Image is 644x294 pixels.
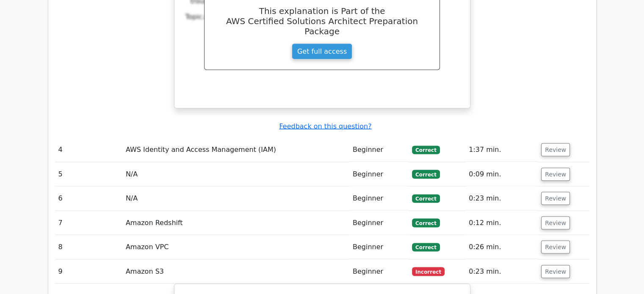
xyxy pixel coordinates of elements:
span: Correct [412,170,439,178]
button: Review [541,240,570,253]
td: 9 [55,259,122,283]
div: Topic: [185,13,459,22]
span: Correct [412,146,439,154]
td: 0:26 min. [465,235,538,259]
td: 5 [55,162,122,186]
button: Review [541,192,570,205]
button: Review [541,168,570,181]
button: Review [541,216,570,229]
td: Amazon S3 [122,259,349,283]
td: Amazon VPC [122,235,349,259]
td: 6 [55,186,122,210]
td: 8 [55,235,122,259]
span: Correct [412,218,439,227]
td: N/A [122,162,349,186]
td: 4 [55,137,122,162]
button: Review [541,265,570,278]
td: 1:37 min. [465,137,538,162]
td: Beginner [349,259,409,283]
td: Beginner [349,211,409,235]
td: 7 [55,211,122,235]
td: Beginner [349,235,409,259]
td: 0:23 min. [465,186,538,210]
span: Correct [412,243,439,251]
td: Beginner [349,137,409,162]
span: Correct [412,194,439,203]
td: 0:23 min. [465,259,538,283]
span: Incorrect [412,267,445,275]
td: Amazon Redshift [122,211,349,235]
td: Beginner [349,186,409,210]
td: 0:12 min. [465,211,538,235]
a: Get full access [292,43,352,59]
td: Beginner [349,162,409,186]
a: Feedback on this question? [279,122,371,130]
td: AWS Identity and Access Management (IAM) [122,137,349,162]
td: 0:09 min. [465,162,538,186]
td: N/A [122,186,349,210]
button: Review [541,143,570,156]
